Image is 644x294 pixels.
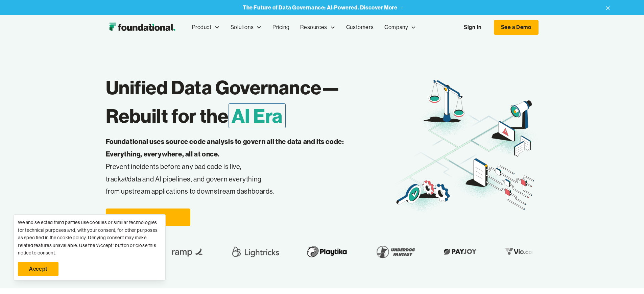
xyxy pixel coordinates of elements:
[438,246,478,257] img: Payjoy
[228,242,279,261] img: Lightricks
[457,20,488,34] a: Sign In
[231,23,254,32] div: Solutions
[243,4,404,11] a: The Future of Data Governance: AI-Powered. Discover More →
[106,73,394,130] h1: Unified Data Governance— Rebuilt for the
[243,4,404,11] strong: The Future of Data Governance: AI-Powered. Discover More →
[225,16,267,39] div: Solutions
[106,136,365,198] p: Prevent incidents before any bad code is live, track data and AI pipelines, and govern everything...
[384,23,408,32] div: Company
[494,20,539,35] a: See a Demo
[341,16,379,39] a: Customers
[371,242,417,261] img: Underdog Fantasy
[106,21,178,34] img: Foundational Logo
[192,23,212,32] div: Product
[166,242,206,261] img: Ramp
[18,219,161,256] div: We and selected third parties use cookies or similar technologies for technical purposes and, wit...
[18,262,58,276] a: Accept
[500,246,539,257] img: Vio.com
[121,175,128,183] em: all
[229,103,286,128] span: AI Era
[300,23,327,32] div: Resources
[379,16,422,39] div: Company
[295,16,340,39] div: Resources
[187,16,225,39] div: Product
[106,137,344,158] strong: Foundational uses source code analysis to govern all the data and its code: Everything, everywher...
[522,216,644,294] iframe: Chat Widget
[267,16,295,39] a: Pricing
[301,242,349,261] img: Playtika
[106,209,190,226] a: See a Demo →
[106,21,178,34] a: home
